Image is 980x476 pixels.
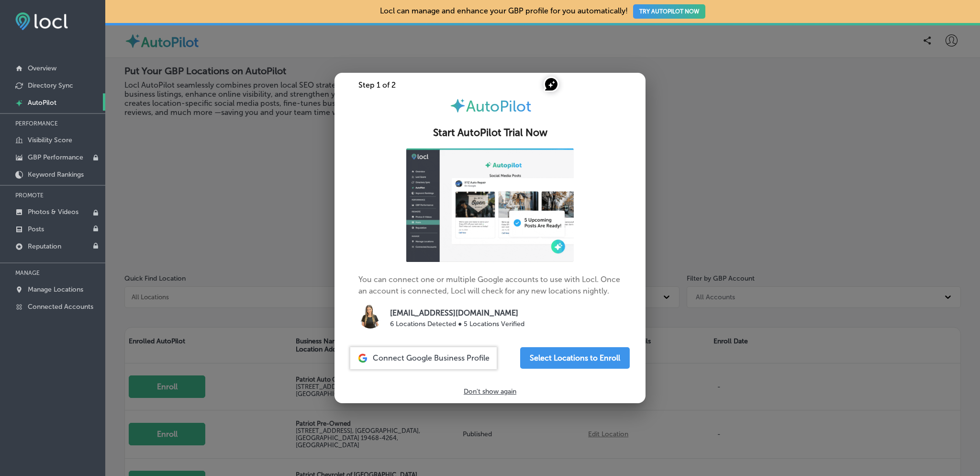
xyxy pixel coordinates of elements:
[28,285,83,294] p: Manage Locations
[406,148,574,262] img: ap-gif
[15,25,23,33] img: website_grey.svg
[358,148,622,332] p: You can connect one or multiple Google accounts to use with Locl. Once an account is connected, L...
[28,153,83,161] p: GBP Performance
[15,12,68,30] img: fda3e92497d09a02dc62c9cd864e3231.png
[334,80,646,90] div: Step 1 of 2
[28,170,84,179] p: Keyword Rankings
[466,97,531,115] span: AutoPilot
[28,208,78,216] p: Photos & Videos
[390,307,524,319] p: [EMAIL_ADDRESS][DOMAIN_NAME]
[520,347,630,369] button: Select Locations to Enroll
[449,97,466,114] img: autopilot-icon
[28,225,44,233] p: Posts
[27,15,47,23] div: v 4.0.25
[28,99,56,107] p: AutoPilot
[28,136,72,144] p: Visibility Score
[26,56,33,63] img: tab_domain_overview_orange.svg
[36,57,86,63] div: Domain Overview
[25,25,105,33] div: Domain: [DOMAIN_NAME]
[95,56,103,63] img: tab_keywords_by_traffic_grey.svg
[633,4,705,19] button: TRY AUTOPILOT NOW
[373,353,490,363] span: Connect Google Business Profile
[15,15,23,23] img: logo_orange.svg
[28,81,73,90] p: Directory Sync
[464,387,516,396] p: Don't show again
[346,127,634,139] h2: Start AutoPilot Trial Now
[390,319,524,329] p: 6 Locations Detected ● 5 Locations Verified
[106,57,161,63] div: Keywords by Traffic
[28,242,61,250] p: Reputation
[28,64,56,72] p: Overview
[28,303,93,311] p: Connected Accounts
